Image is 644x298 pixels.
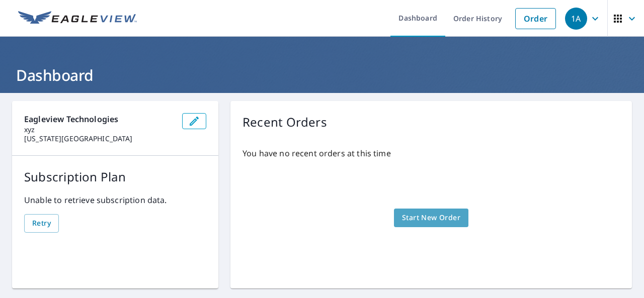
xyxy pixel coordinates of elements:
[24,134,174,143] p: [US_STATE][GEOGRAPHIC_DATA]
[243,113,327,131] p: Recent Orders
[565,8,587,30] div: 1A
[24,125,174,134] p: xyz
[24,168,206,186] p: Subscription Plan
[402,212,460,224] span: Start New Order
[394,209,468,227] a: Start New Order
[12,65,632,85] h1: Dashboard
[18,11,137,26] img: EV Logo
[32,217,51,230] span: Retry
[243,147,620,159] p: You have no recent orders at this time
[24,113,174,125] p: Eagleview Technologies
[24,214,59,233] button: Retry
[24,194,206,206] p: Unable to retrieve subscription data.
[515,8,556,29] a: Order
